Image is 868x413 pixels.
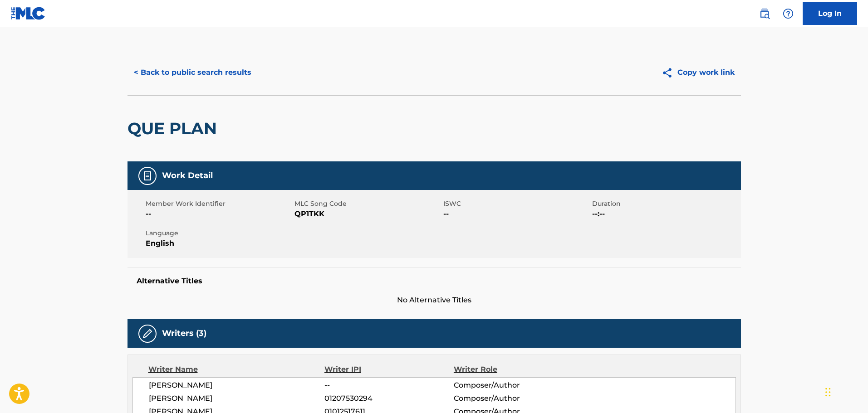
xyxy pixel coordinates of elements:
span: 01207530294 [324,393,453,404]
span: -- [324,380,453,391]
div: Writer IPI [324,364,454,375]
button: < Back to public search results [128,61,258,84]
span: MLC Song Code [294,199,441,209]
div: Help [779,5,797,23]
span: No Alternative Titles [128,295,741,306]
h2: QUE PLAN [128,118,221,139]
span: Composer/Author [454,380,571,391]
h5: Writers (3) [162,328,206,339]
h5: Work Detail [162,170,213,181]
span: Member Work Identifier [146,199,292,209]
a: Log In [803,2,857,25]
span: English [146,238,292,249]
a: Public Search [755,5,774,23]
h5: Alternative Titles [137,277,732,286]
img: MLC Logo [11,7,46,20]
div: Widget de chat [823,369,868,413]
span: ISWC [443,199,590,209]
img: search [759,8,770,19]
span: Composer/Author [454,393,571,404]
span: -- [443,209,590,219]
span: --:-- [592,209,739,219]
img: Writers [142,328,153,339]
button: Copy work link [655,61,741,84]
span: [PERSON_NAME] [149,380,325,391]
div: Arrastrar [825,379,831,406]
span: [PERSON_NAME] [149,393,325,404]
img: Copy work link [662,67,677,78]
div: Writer Name [148,364,325,375]
iframe: Chat Widget [823,369,868,413]
span: -- [146,209,292,219]
div: Writer Role [454,364,571,375]
span: Language [146,228,292,238]
span: Duration [592,199,739,209]
img: Work Detail [142,170,153,181]
img: help [783,8,794,19]
span: QP1TKK [294,209,441,219]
